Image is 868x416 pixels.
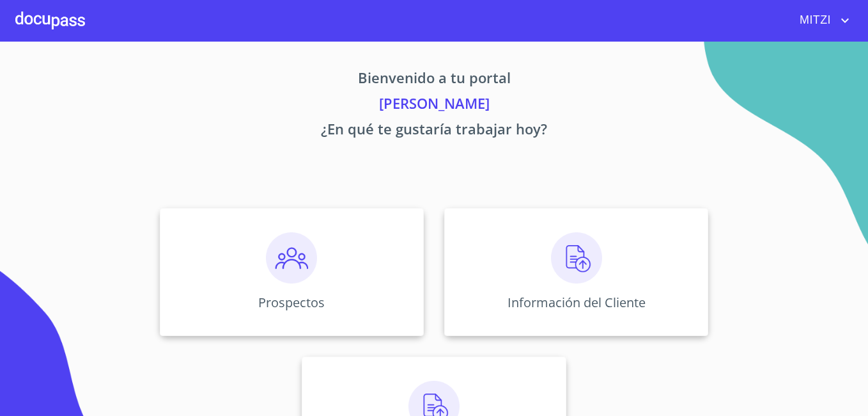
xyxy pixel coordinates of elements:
p: Prospectos [258,294,325,311]
p: ¿En qué te gustaría trabajar hoy? [40,118,828,144]
span: MITZI [790,10,837,31]
img: prospectos.png [266,232,317,284]
p: Bienvenido a tu portal [40,67,828,93]
p: [PERSON_NAME] [40,93,828,118]
img: carga.png [551,232,602,284]
p: Información del Cliente [508,294,646,311]
button: account of current user [790,10,853,31]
